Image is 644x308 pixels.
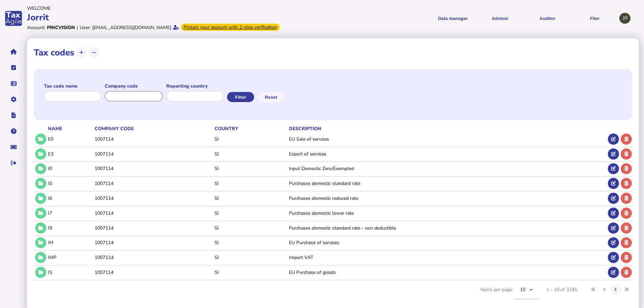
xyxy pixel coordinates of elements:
th: Name [47,125,93,132]
button: Tax code details [35,193,46,204]
button: Previous page [599,284,610,295]
button: Edit tax code [608,178,619,189]
button: Delete tax code [621,252,632,263]
button: Delete tax code [621,148,632,160]
button: Last page [621,284,632,295]
button: Tax code details [35,252,46,263]
button: Tax code details [35,222,46,234]
td: 1007114 [93,221,213,235]
td: 1007114 [93,176,213,190]
button: Edit tax code [608,252,619,263]
td: IM [47,236,93,250]
label: Tax code name [44,83,101,89]
div: Profile settings [619,13,630,24]
td: Import VAT [288,251,607,264]
div: Items per page: [480,280,538,307]
button: Edit tax code [608,237,619,248]
button: Sign out [6,156,21,170]
button: Filer [573,10,616,27]
button: Developer hub links [6,108,21,122]
td: SI [213,176,288,190]
td: 1007114 [93,206,213,220]
div: From Oct 1, 2025, 2-step verification will be required to login. Set it up now... [181,24,280,31]
button: Filter [227,92,254,102]
td: SI [213,236,288,250]
button: Edit tax code [608,163,619,174]
button: Edit tax code [608,193,619,204]
td: 1007114 [93,236,213,250]
td: EU Sale of services [288,132,607,146]
td: IMP [47,251,93,264]
button: Edit tax code [608,208,619,219]
button: Tax code details [35,178,46,189]
mat-form-field: Change page size [515,280,538,307]
td: I6 [47,191,93,205]
td: 1007114 [93,191,213,205]
div: Account: [27,24,45,31]
div: Welcome [27,5,320,11]
button: Delete tax code [621,163,632,174]
button: Reset [257,92,284,102]
td: 1007114 [93,265,213,279]
td: 1007114 [93,132,213,146]
button: Delete tax code [621,193,632,204]
td: SI [213,132,288,146]
button: Delete tax code [621,267,632,278]
td: E0 [47,132,93,146]
button: Tax code details [35,267,46,278]
th: Country [213,125,288,132]
td: 1007114 [93,162,213,175]
button: Data manager [6,76,21,91]
button: First page [588,284,599,295]
td: I5 [47,176,93,190]
button: Edit tax code [608,134,619,145]
td: 1007114 [93,147,213,161]
button: Shows a dropdown of VAT Advisor options [479,10,521,27]
button: Tax code details [35,148,46,160]
td: E3 [47,147,93,161]
td: Purchases domestic standard rate - non deductible [288,221,607,235]
td: IS [47,265,93,279]
button: Delete tax code [621,237,632,248]
div: | [77,24,78,31]
menu: navigate products [323,10,616,27]
td: SI [213,206,288,220]
th: Company code [93,125,213,132]
td: SI [213,147,288,161]
button: Tax code details [35,163,46,174]
div: Jorrit [27,11,320,23]
h1: Tax codes [34,47,74,58]
td: I7 [47,206,93,220]
i: Email verified [173,25,179,30]
button: More options... [89,47,100,58]
td: EU Purchase of services [288,236,607,250]
button: Home [6,45,21,59]
div: Pincvision [47,24,75,31]
button: Delete tax code [621,222,632,234]
button: Manage settings [6,92,21,106]
th: Description [288,125,607,132]
label: Company code [105,83,163,89]
td: Purchases domestic reduced rate [288,191,607,205]
button: Add tax code [76,47,87,58]
button: Raise a support ticket [6,140,21,154]
button: Shows a dropdown of Data manager options [431,10,474,27]
button: Edit tax code [608,148,619,160]
td: SI [213,162,288,175]
td: 1007114 [93,251,213,264]
button: Next page [610,284,621,295]
button: Tax code details [35,208,46,219]
td: SI [213,221,288,235]
div: User: [80,24,91,31]
div: 1 - 10 of 3245 [546,286,577,293]
td: Purchases domestic standard rate [288,176,607,190]
button: Edit tax code [608,222,619,234]
td: Purchases domestic lower rate [288,206,607,220]
div: [EMAIL_ADDRESS][DOMAIN_NAME] [92,24,171,31]
span: 10 [520,286,526,293]
td: SI [213,251,288,264]
td: EU Purchase of goods [288,265,607,279]
td: I9 [47,221,93,235]
td: Export of services [288,147,607,161]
